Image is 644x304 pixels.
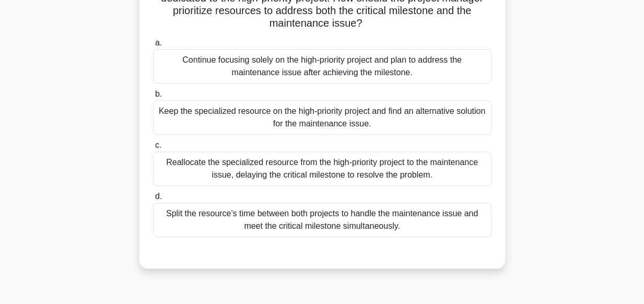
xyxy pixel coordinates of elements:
[153,151,491,186] div: Reallocate the specialized resource from the high-priority project to the maintenance issue, dela...
[153,203,491,237] div: Split the resource's time between both projects to handle the maintenance issue and meet the crit...
[153,49,491,84] div: Continue focusing solely on the high-priority project and plan to address the maintenance issue a...
[155,141,161,149] span: c.
[155,89,162,98] span: b.
[153,100,491,135] div: Keep the specialized resource on the high-priority project and find an alternative solution for t...
[155,192,162,201] span: d.
[155,38,162,47] span: a.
